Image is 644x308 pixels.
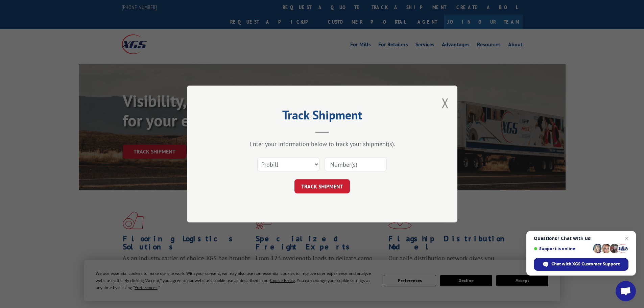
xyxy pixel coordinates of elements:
[534,258,628,271] span: Chat with XGS Customer Support
[294,179,350,193] button: TRACK SHIPMENT
[551,261,620,267] span: Chat with XGS Customer Support
[221,110,424,123] h2: Track Shipment
[616,281,636,301] a: Open chat
[442,94,449,112] button: Close modal
[534,236,628,241] span: Questions? Chat with us!
[534,246,591,251] span: Support is online
[325,157,387,171] input: Number(s)
[221,140,424,148] div: Enter your information below to track your shipment(s).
